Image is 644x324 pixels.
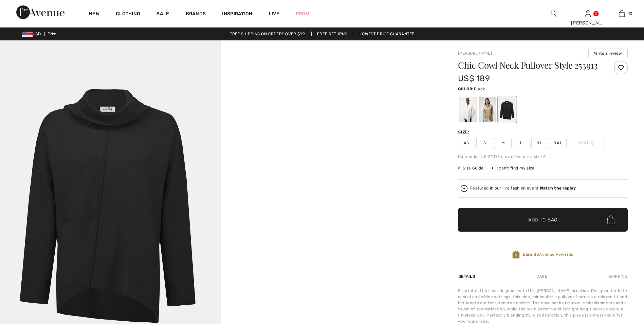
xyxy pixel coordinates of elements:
span: EN [48,32,56,36]
span: S [476,138,493,148]
strong: Watch the replay [540,186,576,191]
a: New [89,11,99,18]
a: Brands [186,11,206,18]
a: Live [269,10,279,17]
div: Black [498,97,516,122]
span: M [495,138,512,148]
h1: Chic Cowl Neck Pullover Style 253913 [458,61,600,70]
div: Vanilla 30 [459,97,477,122]
button: Write a review [588,49,628,58]
a: Sign In [585,10,591,17]
span: 10 [628,11,633,17]
a: Free Returns [311,32,353,36]
div: Featured in our live fashion event. [470,186,576,191]
span: Add to Bag [528,216,557,223]
img: My Info [585,10,591,18]
img: 1ère Avenue [16,5,65,19]
img: ring-m.svg [591,141,594,145]
span: Size Guide [458,165,483,171]
a: Sale [157,11,169,18]
div: Size: [458,129,471,135]
div: Oatmeal Melange [479,97,496,122]
span: XL [531,138,548,148]
span: Black [474,87,485,91]
span: XS [458,138,475,148]
button: Add to Bag [458,208,628,232]
span: Inspiration [222,11,252,18]
img: US Dollar [22,32,33,37]
img: search the website [551,10,557,18]
div: Details [458,270,477,283]
div: I can't find my size [492,165,534,171]
img: Avenue Rewards [512,250,520,259]
span: USD [22,32,43,36]
span: L [513,138,530,148]
span: XXXL [568,138,605,148]
video: Your browser does not support the video tag. [221,40,442,151]
span: XXL [550,138,567,148]
div: Our model is 5'9"/175 cm and wears a size 6. [458,154,628,160]
div: Shipping [607,270,628,283]
a: [PERSON_NAME] [458,51,492,56]
span: Color: [458,87,474,91]
img: Watch the replay [461,185,467,192]
a: Free shipping on orders over $99 [224,32,310,36]
a: Prom [296,10,309,17]
img: My Bag [619,10,625,18]
a: Clothing [116,11,140,18]
span: Avenue Rewards [522,251,573,257]
div: [PERSON_NAME] [571,19,604,26]
span: US$ 189 [458,74,490,83]
a: 10 [605,10,638,18]
img: Bag.svg [607,215,614,224]
div: Care [531,270,553,283]
strong: Earn 35 [522,252,539,257]
a: Lowest Price Guarantee [354,32,420,36]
